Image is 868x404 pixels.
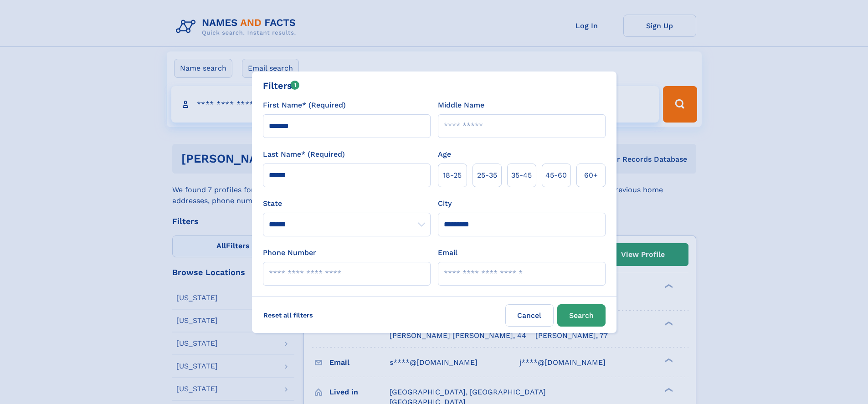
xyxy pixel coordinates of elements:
label: First Name* (Required) [263,100,346,111]
span: 60+ [584,170,598,181]
label: City [438,198,452,209]
span: 18‑25 [443,170,462,181]
span: 45‑60 [545,170,567,181]
button: Search [557,304,606,327]
label: Reset all filters [257,304,319,326]
label: Email [438,247,457,258]
label: Cancel [505,304,554,327]
label: Last Name* (Required) [263,149,345,160]
label: State [263,198,431,209]
label: Phone Number [263,247,316,258]
span: 35‑45 [511,170,532,181]
div: Filters [263,79,300,92]
span: 25‑35 [477,170,497,181]
label: Middle Name [438,100,484,111]
label: Age [438,149,451,160]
